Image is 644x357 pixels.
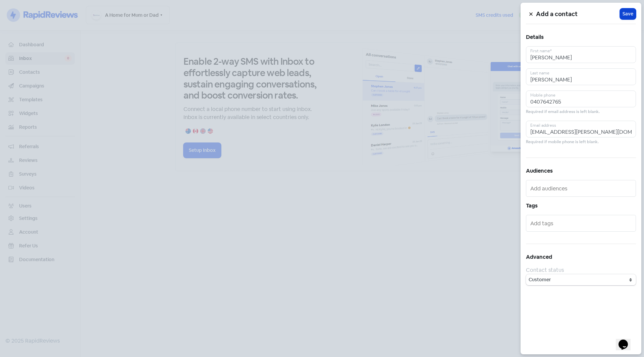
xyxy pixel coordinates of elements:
input: Last name [526,68,636,85]
input: First name [526,46,636,63]
iframe: chat widget [616,330,637,350]
small: Required if mobile phone is left blank. [526,139,599,145]
input: Email address [526,121,636,137]
input: Mobile phone [526,91,636,107]
h5: Add a contact [536,9,620,19]
h5: Details [526,32,636,42]
h5: Advanced [526,252,636,262]
h5: Audiences [526,166,636,176]
input: Add tags [530,218,633,229]
div: Contact status [526,266,636,274]
input: Add audiences [530,183,633,194]
h5: Tags [526,201,636,211]
small: Required if email address is left blank. [526,109,600,115]
span: Save [623,10,633,17]
button: Save [620,8,636,19]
